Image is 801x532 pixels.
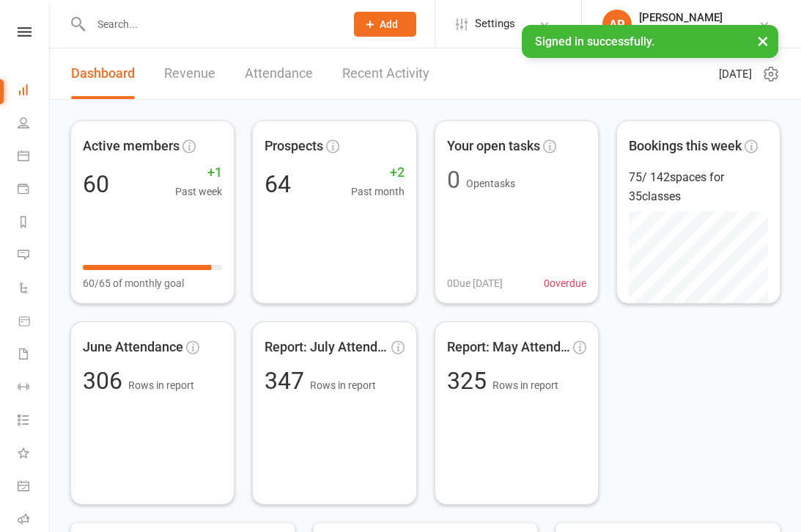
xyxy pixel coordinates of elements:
span: 306 [83,367,128,395]
a: Recent Activity [342,48,429,99]
span: 0 overdue [544,275,586,291]
span: Rows in report [128,379,194,391]
span: [DATE] [719,65,752,83]
span: +2 [351,162,405,183]
a: Calendar [18,141,51,174]
span: Add [380,18,398,30]
span: 60/65 of monthly goal [83,275,184,291]
div: 0 [447,168,460,192]
a: People [18,108,51,141]
span: Open tasks [466,178,515,189]
div: [PERSON_NAME] [639,11,723,24]
span: June Attendance [83,337,183,358]
button: Add [354,12,416,37]
a: General attendance kiosk mode [18,471,51,504]
input: Search... [86,14,335,34]
span: Rows in report [310,379,376,391]
span: Past week [175,183,222,200]
span: Signed in successfully. [535,34,654,48]
span: Settings [475,7,515,40]
div: AR [602,10,632,39]
a: Dashboard [71,48,135,99]
span: Prospects [265,136,323,157]
button: × [750,25,776,57]
a: Dashboard [18,75,51,108]
span: +1 [175,162,222,183]
span: Your open tasks [447,136,540,157]
span: Past month [351,183,405,200]
span: Rows in report [492,379,558,391]
a: Reports [18,207,51,240]
div: The Weight Rm [639,24,723,37]
a: Revenue [164,48,215,99]
span: Report: July Attendance [265,337,388,358]
a: Attendance [245,48,313,99]
span: Bookings this week [629,136,742,157]
div: 75 / 142 spaces for 35 classes [629,168,768,205]
a: Product Sales [18,306,51,339]
div: 60 [83,172,109,196]
a: What's New [18,438,51,471]
span: Report: May Attendance [447,337,570,358]
div: 64 [265,172,291,196]
span: 325 [447,367,492,395]
a: Payments [18,174,51,207]
span: 0 Due [DATE] [447,275,503,291]
span: Active members [83,136,180,157]
span: 347 [265,367,310,395]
